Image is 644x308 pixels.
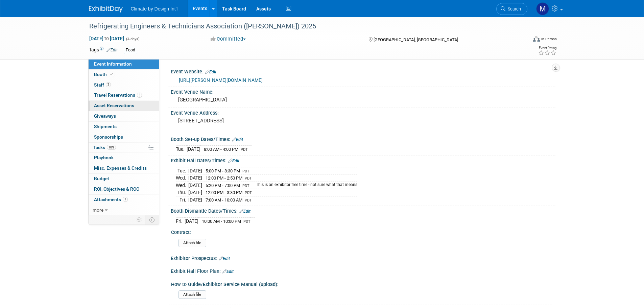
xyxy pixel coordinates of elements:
[206,183,240,188] span: 5:20 PM - 7:00 PM
[89,143,159,153] a: Tasks18%
[505,6,521,11] span: Search
[131,6,178,11] span: Climate by Design Int'l
[171,134,555,143] div: Booth Set-up Dates/Times:
[179,77,263,83] a: [URL][PERSON_NAME][DOMAIN_NAME]
[185,217,198,224] td: [DATE]
[94,82,111,88] span: Staff
[94,176,109,181] span: Budget
[188,167,202,174] td: [DATE]
[171,279,552,288] div: How to Guide/Exhibitor Service Manual (upload):
[171,266,555,275] div: Exhibit Hall Floor Plan:
[94,155,114,160] span: Playbook
[94,61,132,67] span: Event Information
[206,175,242,181] span: 12:00 PM - 2:50 PM
[252,182,357,189] td: This is an exhibitor free time - not sure what that means
[89,70,159,80] a: Booth
[487,35,557,45] div: Event Format
[187,146,200,153] td: [DATE]
[536,2,549,15] img: Michelle Jones
[89,111,159,121] a: Giveaways
[107,145,116,150] span: 18%
[205,70,216,74] a: Edit
[110,72,113,76] i: Booth reservation complete
[533,36,540,42] img: Format-Inperson.png
[208,35,248,43] button: Committed
[541,37,557,42] div: In-Person
[137,93,142,98] span: 3
[222,269,234,274] a: Edit
[242,169,249,173] span: PDT
[89,59,159,69] a: Event Information
[171,227,552,236] div: Contract:
[89,132,159,142] a: Sponsorships
[176,174,188,182] td: Wed.
[123,197,128,202] span: 7
[94,113,116,119] span: Giveaways
[206,197,242,203] span: 7:00 AM - 10:00 AM
[94,92,142,98] span: Travel Reservations
[242,184,249,188] span: PDT
[103,36,110,41] span: to
[89,35,124,42] span: [DATE] [DATE]
[94,165,147,171] span: Misc. Expenses & Credits
[176,217,185,224] td: Fri.
[176,95,550,105] div: [GEOGRAPHIC_DATA]
[243,219,251,224] span: PDT
[171,156,555,164] div: Exhibit Hall Dates/Times:
[206,168,240,173] span: 5:00 PM - 8:30 PM
[89,195,159,205] a: Attachments7
[202,219,241,224] span: 10:00 AM - 10:00 PM
[171,253,555,262] div: Exhibitor Prospectus:
[94,124,117,129] span: Shipments
[89,80,159,90] a: Staff2
[245,176,252,181] span: PDT
[94,186,139,192] span: ROI, Objectives & ROO
[171,108,555,116] div: Event Venue Address:
[94,197,128,202] span: Attachments
[89,6,123,13] img: ExhibitDay
[188,182,202,189] td: [DATE]
[245,198,252,203] span: PDT
[176,182,188,189] td: Wed.
[176,146,187,153] td: Tue.
[89,46,118,54] td: Tags
[188,189,202,196] td: [DATE]
[89,205,159,215] a: more
[232,137,243,142] a: Edit
[206,190,242,195] span: 12:00 PM - 3:30 PM
[188,196,202,203] td: [DATE]
[89,153,159,163] a: Playbook
[538,46,556,50] div: Event Rating
[89,174,159,184] a: Budget
[176,196,188,203] td: Fri.
[239,209,251,214] a: Edit
[124,47,137,54] div: Food
[374,37,458,42] span: [GEOGRAPHIC_DATA], [GEOGRAPHIC_DATA]
[245,191,252,195] span: PDT
[188,174,202,182] td: [DATE]
[94,134,123,140] span: Sponsorships
[176,167,188,174] td: Tue.
[93,145,116,150] span: Tasks
[89,122,159,132] a: Shipments
[178,118,324,124] pre: [STREET_ADDRESS]
[219,256,230,261] a: Edit
[125,37,140,41] span: (4 days)
[171,87,555,95] div: Event Venue Name:
[171,67,555,75] div: Event Website:
[89,90,159,100] a: Travel Reservations3
[241,147,248,152] span: PDT
[171,206,555,215] div: Booth Dismantle Dates/Times:
[134,215,145,224] td: Personalize Event Tab Strip
[89,184,159,194] a: ROI, Objectives & ROO
[94,103,134,108] span: Asset Reservations
[176,189,188,196] td: Thu.
[106,48,118,52] a: Edit
[89,163,159,173] a: Misc. Expenses & Credits
[94,72,115,77] span: Booth
[106,82,111,87] span: 2
[87,20,517,32] div: Refrigerating Engineers & Technicians Association ([PERSON_NAME]) 2025
[93,207,103,213] span: more
[228,159,239,163] a: Edit
[145,215,159,224] td: Toggle Event Tabs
